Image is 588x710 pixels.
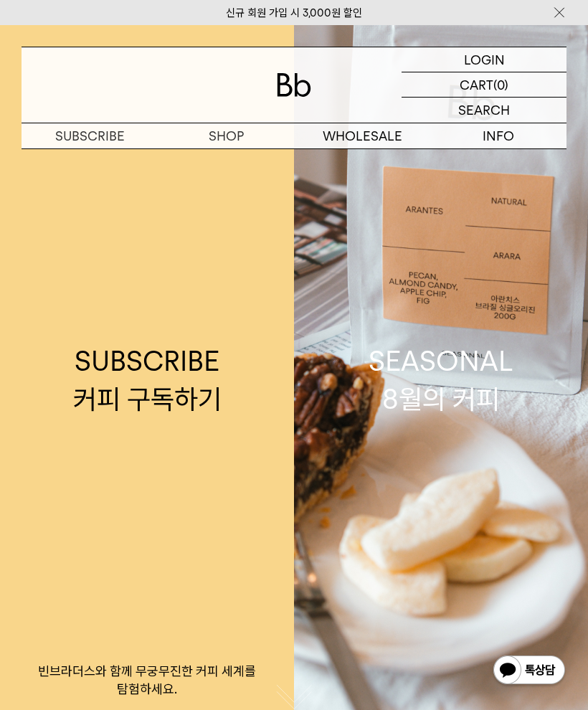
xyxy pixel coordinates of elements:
[402,47,566,72] a: LOGIN
[458,98,510,123] p: SEARCH
[402,72,566,98] a: CART (0)
[294,123,430,148] p: WHOLESALE
[493,72,508,97] p: (0)
[492,654,566,688] img: 카카오톡 채널 1:1 채팅 버튼
[73,342,222,418] div: SUBSCRIBE 커피 구독하기
[277,73,311,97] img: 로고
[430,123,566,148] p: INFO
[464,47,505,72] p: LOGIN
[22,123,158,148] a: SUBSCRIBE
[369,342,513,418] div: SEASONAL 8월의 커피
[460,72,493,97] p: CART
[226,6,362,19] a: 신규 회원 가입 시 3,000원 할인
[158,123,294,148] a: SHOP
